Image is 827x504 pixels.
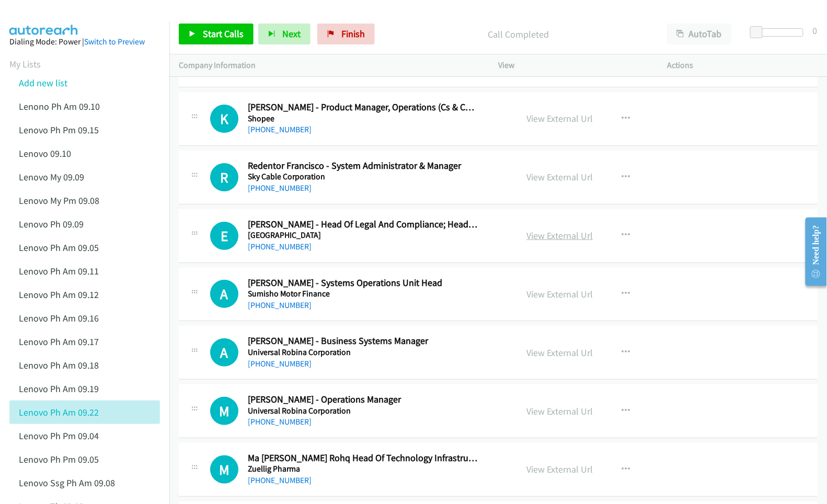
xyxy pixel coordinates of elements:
div: The call is yet to be attempted [210,163,238,191]
a: Lenovo Ph Am 09.16 [19,312,99,324]
a: Lenovo Ph Pm 09.05 [19,453,99,465]
a: View External Url [526,171,593,183]
h5: Sumisho Motor Finance [248,289,478,299]
a: Start Calls [179,24,254,44]
a: Lenovo Ph Am 09.17 [19,336,99,348]
div: 0 [813,24,818,38]
a: [PHONE_NUMBER] [248,183,312,193]
a: My Lists [9,58,41,70]
div: The call is yet to be attempted [210,222,238,250]
a: Lenovo 09.10 [19,147,71,159]
a: Lenovo Ph Am 09.18 [19,359,99,371]
button: Next [258,24,311,44]
a: [PHONE_NUMBER] [248,124,312,134]
h1: M [210,397,238,425]
a: Lenovo My 09.09 [19,171,84,183]
button: AutoTab [667,24,732,44]
a: Lenovo Ph Am 09.05 [19,242,99,254]
a: Lenovo Ph Pm 09.15 [19,124,99,136]
iframe: Resource Center [797,210,827,293]
span: Start Calls [203,28,244,40]
a: Lenovo My Pm 09.08 [19,194,99,207]
a: Lenovo Ph Am 09.19 [19,383,99,395]
h5: Zuellig Pharma [248,464,478,474]
h1: K [210,105,238,133]
a: [PHONE_NUMBER] [248,475,312,485]
h2: [PERSON_NAME] - Head Of Legal And Compliance; Head Of Information Security [248,219,478,231]
a: [PHONE_NUMBER] [248,359,312,369]
a: Lenono Ph Am 09.10 [19,100,100,112]
h5: [GEOGRAPHIC_DATA] [248,230,478,240]
h1: M [210,455,238,484]
a: View External Url [526,347,593,359]
a: Add new list [19,77,67,89]
h1: A [210,280,238,308]
a: Lenovo Ph Am 09.22 [19,406,99,418]
h5: Universal Robina Corporation [248,347,478,358]
a: View External Url [526,405,593,417]
p: Actions [668,59,818,72]
p: Company Information [179,59,479,72]
h2: [PERSON_NAME] - Systems Operations Unit Head [248,277,478,289]
a: Lenovo Ph Am 09.11 [19,265,99,277]
p: Call Completed [389,27,648,41]
a: Lenovo Ph 09.09 [19,218,84,230]
div: The call is yet to be attempted [210,280,238,308]
a: Finish [317,24,375,44]
h1: E [210,222,238,250]
div: The call is yet to be attempted [210,105,238,133]
div: Delay between calls (in seconds) [755,28,803,37]
h2: [PERSON_NAME] - Operations Manager [248,394,478,406]
a: [PHONE_NUMBER] [248,242,312,251]
h5: Shopee [248,113,478,124]
a: View External Url [526,230,593,242]
span: Finish [341,28,365,40]
a: View External Url [526,463,593,475]
a: View External Url [526,112,593,124]
h2: Redentor Francisco - System Administrator & Manager [248,160,478,172]
h1: A [210,338,238,366]
a: Lenovo Ssg Ph Am 09.08 [19,477,115,489]
h5: Sky Cable Corporation [248,171,478,182]
p: View [498,59,649,72]
span: Next [282,28,301,40]
h5: Universal Robina Corporation [248,406,478,416]
h1: R [210,163,238,191]
a: Lenovo Ph Pm 09.04 [19,430,99,442]
h2: [PERSON_NAME] - Product Manager, Operations (Cs & Chatbot) [248,101,478,113]
a: View External Url [526,288,593,300]
a: [PHONE_NUMBER] [248,417,312,427]
h2: Ma [PERSON_NAME] Rohq Head Of Technology Infrastructure Services [248,452,478,464]
a: Lenovo Ph Am 09.12 [19,289,99,301]
a: [PHONE_NUMBER] [248,300,312,310]
h2: [PERSON_NAME] - Business Systems Manager [248,335,478,347]
a: Switch to Preview [84,37,145,47]
div: Dialing Mode: Power | [9,36,160,48]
